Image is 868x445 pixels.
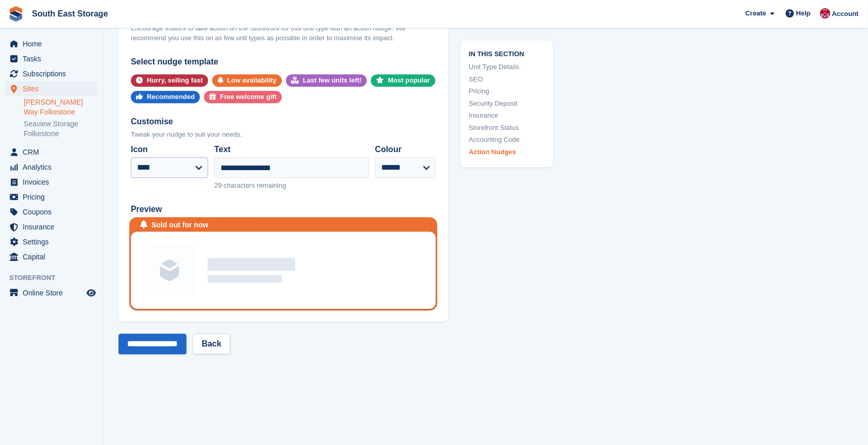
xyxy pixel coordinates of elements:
img: Unit group image placeholder [144,244,195,296]
a: menu [5,190,97,204]
button: Low availability [212,74,282,87]
a: menu [5,175,97,189]
div: Sold out for now [151,220,208,230]
a: menu [5,81,97,96]
button: Free welcome gift [204,91,282,103]
div: Tweak your nudge to suit your needs. [131,129,436,140]
a: menu [5,37,97,51]
a: menu [5,52,97,66]
span: Sites [23,81,84,96]
a: menu [5,67,97,81]
div: Hurry, selling fast [147,74,203,87]
a: Pricing [469,87,545,97]
span: Pricing [23,190,84,204]
span: Help [796,8,811,19]
a: Preview store [85,287,97,299]
span: Invoices [23,175,84,189]
a: menu [5,160,97,174]
button: Most popular [371,74,435,87]
div: Most popular [388,74,430,87]
span: Online Store [23,286,84,300]
div: Encourage visitors to take action on the Storefront for this unit type with an action nudge. We r... [131,23,436,43]
a: Seaview Storage Folkestone [24,119,97,139]
img: stora-icon-8386f47178a22dfd0bd8f6a31ec36ba5ce8667c1dd55bd0f319d3a0aa187defe.svg [8,6,24,22]
a: Back [193,334,230,354]
label: Icon [131,143,208,156]
a: menu [5,205,97,219]
span: In this section [469,48,545,58]
a: menu [5,250,97,264]
label: Colour [375,143,436,156]
span: Insurance [23,220,84,234]
div: Free welcome gift [220,91,277,103]
a: Action Nudges [469,147,545,157]
span: Create [745,8,766,19]
div: Low availability [227,74,277,87]
a: SEO [469,74,545,85]
a: menu [5,286,97,300]
a: South East Storage [28,5,112,22]
span: Account [832,9,859,19]
span: Storefront [9,273,103,283]
span: Coupons [23,205,84,219]
div: Preview [131,203,436,216]
img: Roger Norris [820,8,830,19]
div: Customise [131,116,436,128]
span: Analytics [23,160,84,174]
a: Storefront Status [469,123,545,133]
span: Settings [23,235,84,249]
label: Text [214,143,369,156]
div: Recommended [147,91,195,103]
a: menu [5,145,97,159]
span: characters remaining [224,182,286,189]
button: Hurry, selling fast [131,74,208,87]
a: [PERSON_NAME] Way Folkestone [24,97,97,117]
a: Security Deposit [469,98,545,109]
span: Subscriptions [23,67,84,81]
span: Home [23,37,84,51]
span: 29 [214,182,222,189]
a: menu [5,235,97,249]
button: Recommended [131,91,200,103]
div: Last few units left! [303,74,362,87]
span: Capital [23,250,84,264]
span: Tasks [23,52,84,66]
div: Select nudge template [131,56,436,68]
a: Accounting Code [469,135,545,145]
a: menu [5,220,97,234]
button: Last few units left! [286,74,367,87]
a: Insurance [469,111,545,121]
span: CRM [23,145,84,159]
a: Unit Type Details [469,62,545,73]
